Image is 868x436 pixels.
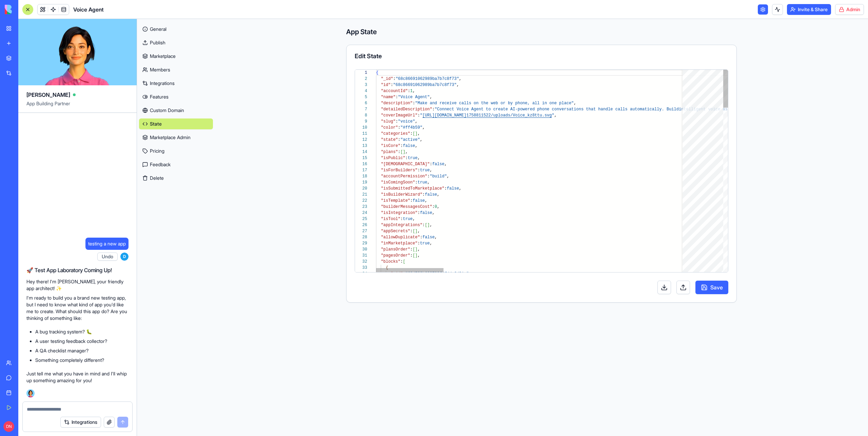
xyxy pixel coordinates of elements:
[381,186,444,191] span: "isSubmittedToMarketplace"
[355,88,367,94] div: 4
[355,253,367,259] div: 31
[427,223,430,227] span: ]
[381,150,398,154] span: "plans"
[139,24,213,35] a: General
[35,347,129,354] li: A QA checklist manager?
[355,167,367,173] div: 17
[413,101,415,106] span: :
[26,91,70,99] span: [PERSON_NAME]
[355,173,367,179] div: 18
[139,37,213,48] a: Publish
[381,259,400,264] span: "blocks"
[415,144,417,148] span: ,
[400,150,403,154] span: [
[679,107,798,112] span: intelligent voice assistants that can answer cust
[381,77,393,81] span: "_id"
[415,119,417,124] span: ,
[381,204,432,209] span: "builderMessagesCost"
[398,95,430,100] span: "Voice Agent"
[427,180,430,185] span: ,
[381,247,410,252] span: "plansOrder"
[355,106,367,112] div: 7
[381,119,395,124] span: "slug"
[415,180,417,185] span: :
[459,186,461,191] span: ,
[381,198,410,203] span: "isTemplate"
[422,223,425,227] span: :
[425,223,427,227] span: [
[381,241,417,246] span: "inMarketplace"
[355,100,367,106] div: 6
[466,113,552,118] span: 1758811522/uploads/Voice_kz8ttu.svg
[400,144,403,148] span: :
[447,186,459,191] span: false
[381,131,410,136] span: "categories"
[420,235,422,240] span: :
[393,83,456,87] span: "68c86691062989ba7b7c8f73"
[422,192,425,197] span: :
[355,222,367,228] div: 26
[381,192,422,197] span: "isBuilderWizard"
[447,174,449,179] span: ,
[417,131,420,136] span: ,
[381,180,415,185] span: "isComingSoon"
[355,240,367,246] div: 29
[398,125,400,130] span: :
[459,77,461,81] span: ,
[355,265,367,271] div: 33
[355,143,367,149] div: 13
[355,53,728,59] div: Edit State
[355,246,367,253] div: 30
[417,211,420,215] span: :
[430,174,447,179] span: "build"
[355,179,367,186] div: 19
[417,229,420,234] span: ,
[435,235,437,240] span: ,
[139,132,213,143] a: Marketplace Admin
[415,101,537,106] span: "Make and receive calls on the web or by phone, al
[432,107,435,112] span: :
[3,421,14,432] span: DN
[60,417,101,428] button: Integrations
[139,146,213,156] a: Pricing
[139,78,213,89] a: Integrations
[381,125,398,130] span: "color"
[413,253,415,258] span: [
[413,217,415,221] span: ,
[396,119,398,124] span: :
[557,107,679,112] span: nversations that handle calls automatically. Build
[554,113,557,118] span: ,
[73,5,104,14] span: Voice Agent
[355,259,367,265] div: 32
[422,113,467,118] span: [URL][DOMAIN_NAME]
[97,253,118,261] button: Undo
[400,137,420,142] span: "active"
[381,156,405,160] span: "isPublic"
[26,295,129,322] p: I'm ready to build you a brand new testing app, but I need to know what kind of app you'd like me...
[26,266,129,274] h2: 🚀 Test App Laboratory Coming Up!
[26,100,129,112] span: App Building Partner
[381,113,417,118] span: "coverImageUrl"
[400,259,403,264] span: :
[355,198,367,204] div: 22
[355,70,367,76] div: 1
[417,253,420,258] span: ,
[415,131,417,136] span: ]
[26,389,35,397] img: Ella_00000_wcx2te.png
[381,253,410,258] span: "pagesOrder"
[430,95,432,100] span: ,
[139,118,213,129] a: State
[403,259,405,264] span: [
[381,137,398,142] span: "state"
[139,51,213,62] a: Marketplace
[403,144,415,148] span: false
[355,234,367,240] div: 28
[400,125,422,130] span: "#ff4b59"
[417,168,420,173] span: :
[386,265,388,270] span: {
[398,137,400,142] span: :
[410,253,413,258] span: :
[381,235,420,240] span: "allowDuplicate"
[695,281,728,294] button: Save
[355,149,367,155] div: 14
